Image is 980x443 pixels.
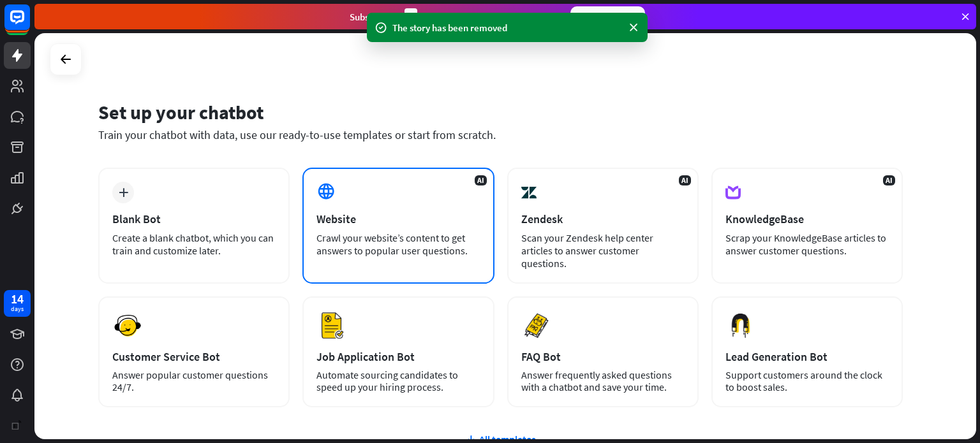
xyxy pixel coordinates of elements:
div: Set up your chatbot [98,100,903,124]
i: plus [119,188,128,197]
div: Blank Bot [112,212,276,226]
div: Subscribe now [570,6,645,27]
div: Answer popular customer questions 24/7. [112,369,276,393]
div: Customer Service Bot [112,349,276,364]
div: Website [316,212,480,226]
div: The story has been removed [392,21,622,34]
div: Crawl your website’s content to get answers to popular user questions. [316,231,480,257]
div: Job Application Bot [316,349,480,364]
div: days [11,305,24,314]
span: AI [883,175,895,185]
a: 14 days [4,290,31,317]
div: KnowledgeBase [725,212,889,226]
div: 3 [405,8,417,25]
div: Zendesk [521,212,685,226]
div: Answer frequently asked questions with a chatbot and save your time. [521,369,685,393]
span: AI [679,175,691,185]
div: Scan your Zendesk help center articles to answer customer questions. [521,231,685,270]
div: Subscribe in days to get your first month for $1 [350,8,560,25]
div: Create a blank chatbot, which you can train and customize later. [112,231,276,257]
div: 14 [11,293,24,305]
div: FAQ Bot [521,349,685,364]
button: Open LiveChat chat widget [10,5,48,43]
div: Automate sourcing candidates to speed up your hiring process. [316,369,480,393]
div: Support customers around the clock to boost sales. [725,369,889,393]
div: Train your chatbot with data, use our ready-to-use templates or start from scratch. [98,127,903,142]
span: AI [475,175,487,185]
div: Scrap your KnowledgeBase articles to answer customer questions. [725,231,889,257]
div: Lead Generation Bot [725,349,889,364]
